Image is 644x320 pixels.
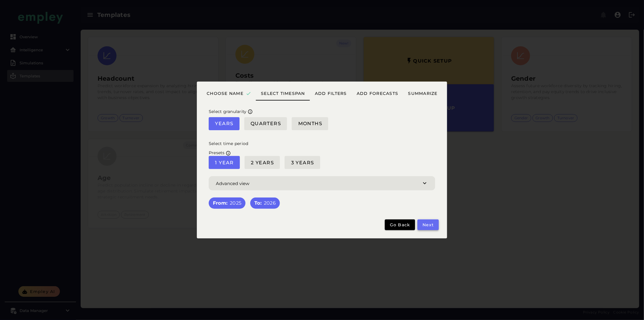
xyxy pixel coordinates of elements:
[254,200,262,207] b: To:
[250,121,281,126] span: Quarters
[356,91,398,96] span: Add forecasts
[298,121,322,126] span: Months
[213,200,241,207] div: 2025
[209,150,225,156] p: Presets
[390,222,410,227] span: Go back
[209,156,240,169] button: 1 Year
[209,141,435,147] p: Select time period
[209,176,435,190] button: Advanced view
[209,117,240,130] button: Years
[244,117,287,130] button: Quarters
[254,200,276,207] div: 2026
[251,160,274,165] span: 2 Years
[285,156,320,169] button: 3 Years
[417,219,439,230] button: Next
[315,91,347,96] span: Add filters
[215,160,234,165] span: 1 Year
[408,91,438,96] span: Summarize
[292,117,328,130] button: Months
[213,200,227,207] b: From:
[215,121,234,126] span: Years
[422,222,434,227] span: Next
[291,160,314,165] span: 3 Years
[245,156,280,169] button: 2 Years
[385,219,415,230] button: Go back
[261,91,305,96] span: Select timespan
[206,91,251,96] span: Choose name
[209,109,247,115] p: Select granularity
